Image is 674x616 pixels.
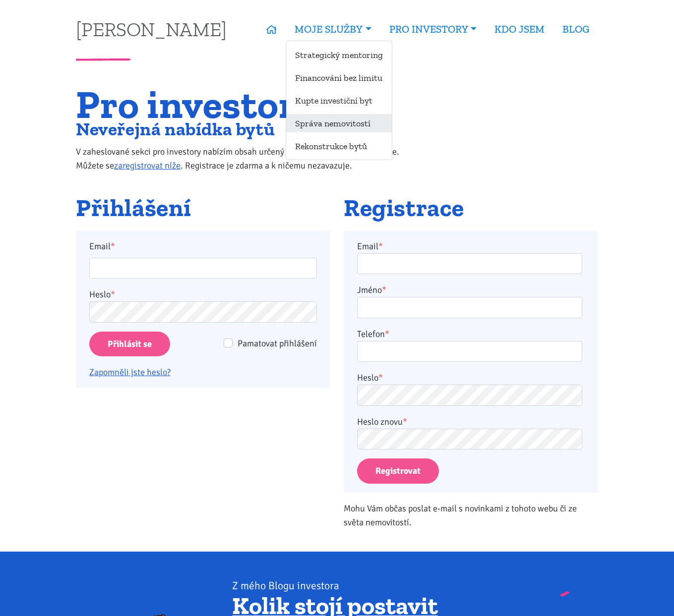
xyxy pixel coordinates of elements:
[357,458,439,484] button: Registrovat
[286,46,392,64] a: Strategický mentoring
[89,287,115,301] label: Heslo
[382,284,386,295] abbr: required
[486,18,553,41] a: KDO JSEM
[286,114,392,132] a: Správa nemovitostí
[286,18,380,41] a: MOJE SLUŽBY
[76,195,330,222] h2: Přihlášení
[76,121,420,137] h2: Neveřejná nabídka bytů
[286,137,392,155] a: Rekonstrukce bytů
[357,239,383,253] label: Email
[357,283,386,297] label: Jméno
[76,145,420,172] p: V zaheslované sekci pro investory nabízím obsah určený jen pro registrované uživatele. Můžete se ...
[378,241,383,252] abbr: required
[83,239,324,253] label: Email
[232,579,531,593] div: Z mého Blogu investora
[89,367,171,378] a: Zapomněli jste heslo?
[378,372,383,383] abbr: required
[380,18,486,41] a: PRO INVESTORY
[238,338,317,349] span: Pamatovat přihlášení
[76,19,227,39] a: [PERSON_NAME]
[286,68,392,87] a: Financování bez limitu
[553,18,598,41] a: BLOG
[403,416,407,427] abbr: required
[114,160,181,171] a: zaregistrovat níže
[286,91,392,110] a: Kupte investiční byt
[344,195,598,222] h2: Registrace
[76,88,420,121] h1: Pro investory
[357,415,407,429] label: Heslo znovu
[357,371,383,385] label: Heslo
[344,502,598,529] p: Mohu Vám občas poslat e-mail s novinkami z tohoto webu či ze světa nemovitostí.
[89,332,170,357] input: Přihlásit se
[385,329,389,339] abbr: required
[357,327,389,341] label: Telefon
